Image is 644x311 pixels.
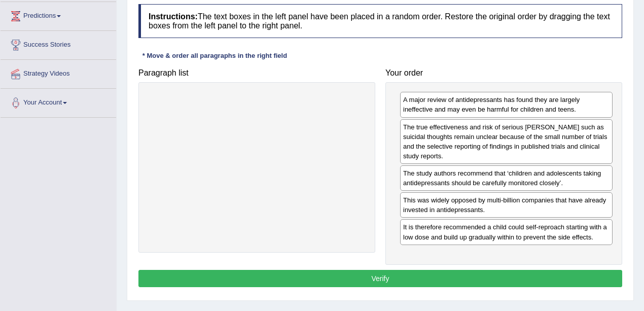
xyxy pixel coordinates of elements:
div: It is therefore recommended a child could self-reproach starting with a low dose and build up gra... [400,219,613,245]
a: Your Account [1,89,116,114]
a: Predictions [1,2,116,27]
b: Instructions: [149,12,198,21]
h4: Your order [385,68,622,78]
h4: The text boxes in the left panel have been placed in a random order. Restore the original order b... [138,4,622,38]
a: Strategy Videos [1,60,116,85]
h4: Paragraph list [138,68,375,78]
a: Success Stories [1,31,116,56]
div: The true effectiveness and risk of serious [PERSON_NAME] such as suicidal thoughts remain unclear... [400,119,613,164]
button: Verify [138,270,622,287]
div: A major review of antidepressants has found they are largely ineffective and may even be harmful ... [400,92,613,117]
div: * Move & order all paragraphs in the right field [138,51,291,60]
div: The study authors recommend that ‘children and adolescents taking antidepressants should be caref... [400,165,613,191]
div: This was widely opposed by multi-billion companies that have already invested in antidepressants. [400,192,613,218]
